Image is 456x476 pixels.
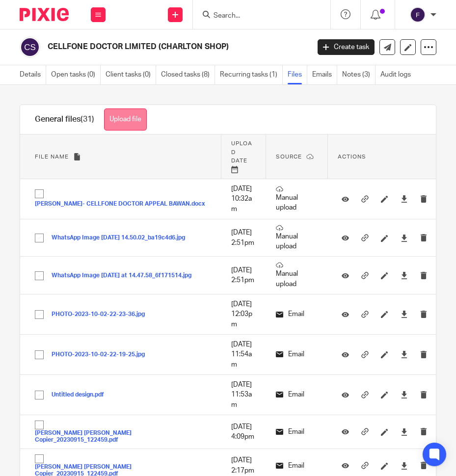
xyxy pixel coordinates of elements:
span: Source [276,154,302,159]
input: Select [30,450,49,468]
p: Email [276,309,318,319]
a: Download [401,461,408,471]
button: [PERSON_NAME] [PERSON_NAME] Copier_20230915_122459.pdf [35,430,216,444]
a: Create task [318,39,375,55]
p: [DATE] 2:17pm [231,455,256,476]
a: Download [401,427,408,437]
a: Notes (3) [342,65,376,84]
a: Download [401,390,408,399]
button: Upload file [104,108,147,131]
p: [DATE] 10:32am [231,184,256,214]
button: Untitled design.pdf [52,392,111,398]
a: Download [401,349,408,359]
p: [DATE] 12:03pm [231,299,256,329]
a: Client tasks (0) [106,65,156,84]
input: Select [30,386,49,404]
a: Download [401,233,408,243]
p: Email [276,349,318,359]
a: Download [401,310,408,319]
a: Audit logs [380,65,416,84]
a: Download [401,270,408,280]
input: Select [30,305,49,324]
a: Files [288,65,307,84]
input: Select [30,266,49,285]
p: [DATE] 2:51pm [231,265,256,286]
p: Email [276,390,318,399]
button: PHOTO-2023-10-02-22-19-25.jpg [52,351,152,358]
a: Closed tasks (8) [161,65,215,84]
p: [DATE] 11:54am [231,340,256,370]
p: Manual upload [276,224,318,252]
p: [DATE] 2:51pm [231,228,256,248]
a: Recurring tasks (1) [220,65,283,84]
span: (31) [80,115,94,123]
h2: CELLFONE DOCTOR LIMITED (CHARLTON SHOP) [48,42,252,52]
input: Select [30,345,49,364]
p: Email [276,461,318,471]
input: Select [30,229,49,247]
button: PHOTO-2023-10-02-22-23-36.jpg [52,311,152,318]
img: svg%3E [410,7,426,23]
button: WhatsApp Image [DATE] 14.50.02_ba19c4d6.jpg [52,235,192,241]
input: Search [213,12,301,21]
img: Pixie [20,8,69,21]
span: File name [35,154,69,159]
p: Manual upload [276,185,318,213]
p: [DATE] 4:09pm [231,422,256,442]
a: Details [20,65,46,84]
a: Open tasks (0) [51,65,101,84]
img: svg%3E [20,37,40,57]
p: Manual upload [276,262,318,289]
a: Emails [312,65,337,84]
a: Download [401,194,408,204]
h1: General files [35,114,94,125]
p: Email [276,427,318,437]
span: Upload date [231,141,252,163]
span: Actions [338,154,366,159]
button: [PERSON_NAME]- CELLFONE DOCTOR APPEAL BAWAN.docx [35,201,213,208]
p: [DATE] 11:53am [231,380,256,410]
button: WhatsApp Image [DATE] at 14.47.58_6f171514.jpg [52,272,199,279]
input: Select [30,416,49,434]
input: Select [30,185,49,203]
